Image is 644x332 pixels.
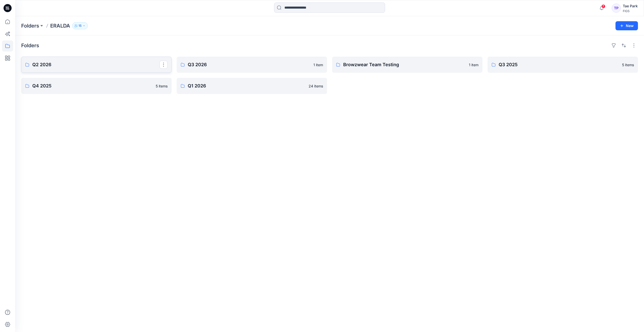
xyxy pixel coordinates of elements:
div: Tae Park [623,3,638,9]
p: 5 items [622,62,634,67]
button: New [615,21,638,30]
p: 1 item [469,62,478,67]
a: Q3 20255 items [488,57,638,73]
a: Q4 20255 items [21,78,172,94]
p: Q4 2025 [32,82,153,89]
div: TP [612,4,621,13]
p: 1 item [313,62,323,67]
button: 15 [72,22,88,29]
a: Q2 2026 [21,57,172,73]
span: 7 [601,4,605,8]
a: Q1 202624 items [177,78,327,94]
div: FIGS [623,9,638,13]
p: Q3 2025 [499,61,619,68]
a: Folders [21,22,39,29]
a: Q3 20261 item [177,57,327,73]
p: Q2 2026 [32,61,159,68]
p: Q1 2026 [188,82,306,89]
p: ERALDA [50,22,70,29]
p: 15 [78,23,82,29]
a: Browzwear Team Testing1 item [332,57,482,73]
p: Q3 2026 [188,61,310,68]
p: Browzwear Team Testing [343,61,466,68]
p: 24 items [309,83,323,89]
h4: Folders [21,42,39,49]
p: 5 items [156,83,168,89]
